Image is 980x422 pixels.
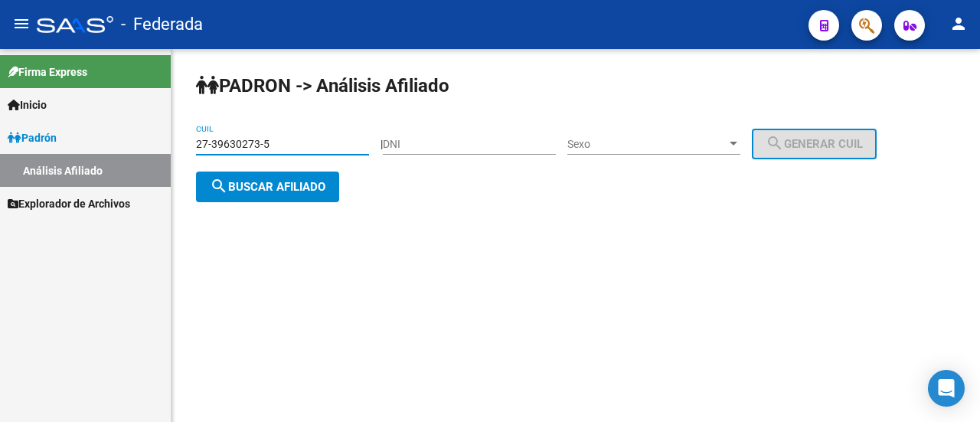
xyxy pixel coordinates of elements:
[196,172,339,202] button: Buscar afiliado
[121,8,203,41] span: - Federada
[752,129,877,159] button: Generar CUIL
[928,370,965,407] div: Open Intercom Messenger
[766,137,863,151] span: Generar CUIL
[12,15,31,33] mat-icon: menu
[8,97,47,113] span: Inicio
[381,138,888,150] div: |
[8,129,57,146] span: Padrón
[567,138,727,151] span: Sexo
[210,180,325,194] span: Buscar afiliado
[8,195,130,212] span: Explorador de Archivos
[766,134,784,152] mat-icon: search
[8,64,87,80] span: Firma Express
[196,75,449,97] strong: PADRON -> Análisis Afiliado
[210,177,228,195] mat-icon: search
[949,15,968,33] mat-icon: person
